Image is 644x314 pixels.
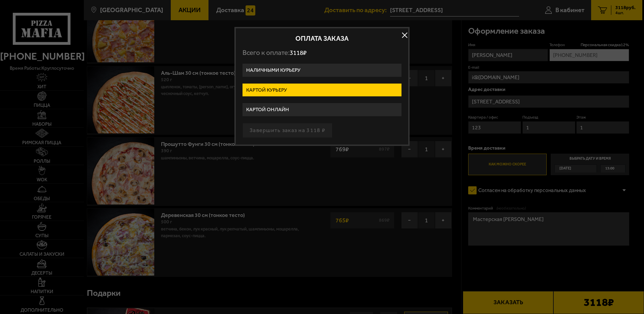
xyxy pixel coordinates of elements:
[243,84,401,97] label: Картой курьеру
[290,49,307,57] span: 3118 ₽
[243,35,401,42] h2: Оплата заказа
[243,49,401,57] p: Всего к оплате:
[243,103,401,116] label: Картой онлайн
[243,64,401,77] label: Наличными курьеру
